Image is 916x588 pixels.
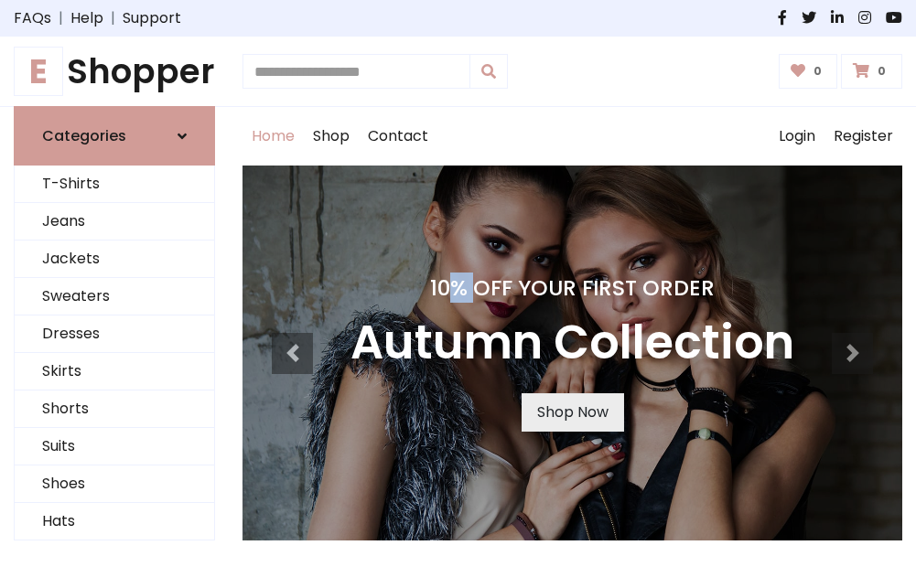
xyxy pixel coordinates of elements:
a: 0 [779,54,838,89]
a: Shorts [15,390,214,428]
a: Suits [15,428,214,465]
a: Categories [14,106,215,166]
a: Login [770,107,824,166]
a: Jackets [15,241,214,278]
a: Hats [15,503,214,540]
span: 0 [873,63,890,80]
span: E [14,47,63,96]
a: T-Shirts [15,166,214,203]
span: 0 [809,63,826,80]
a: Sweaters [15,278,214,315]
a: Skirts [15,353,214,390]
a: EShopper [14,51,215,91]
a: 0 [841,54,902,89]
span: | [51,7,70,29]
a: Shop [304,107,359,166]
h6: Categories [42,127,126,144]
a: Support [123,7,181,29]
a: Home [242,107,304,166]
a: Shoes [15,465,214,503]
a: Dresses [15,315,214,353]
h1: Shopper [14,51,215,91]
span: | [103,7,123,29]
a: FAQs [14,7,51,29]
a: Shop Now [522,393,624,432]
a: Register [824,107,902,166]
h4: 10% Off Your First Order [350,275,794,301]
a: Contact [359,107,437,166]
a: Help [70,7,103,29]
a: Jeans [15,203,214,241]
h3: Autumn Collection [350,315,794,371]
